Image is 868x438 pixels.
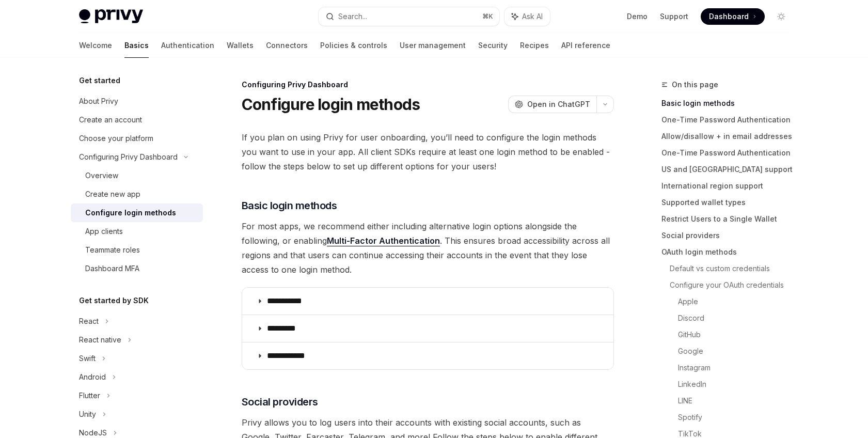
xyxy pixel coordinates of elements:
[678,326,798,343] a: GitHub
[79,74,120,87] h5: Get started
[85,188,140,200] div: Create new app
[701,8,765,25] a: Dashboard
[71,222,203,241] a: App clients
[79,315,99,327] div: React
[672,79,718,91] span: On this page
[85,244,140,256] div: Teammate roles
[79,294,149,307] h5: Get started by SDK
[79,114,142,126] div: Create an account
[71,111,203,129] a: Create an account
[661,161,798,178] a: US and [GEOGRAPHIC_DATA] support
[482,12,493,21] span: ⌘ K
[478,33,508,58] a: Security
[709,11,749,22] span: Dashboard
[71,204,203,222] a: Configure login methods
[79,95,118,107] div: About Privy
[670,260,798,277] a: Default vs custom credentials
[338,10,367,23] div: Search...
[773,8,790,25] button: Toggle dark mode
[678,409,798,426] a: Spotify
[678,310,798,326] a: Discord
[661,112,798,128] a: One-Time Password Authentication
[661,244,798,260] a: OAuth login methods
[522,11,543,22] span: Ask AI
[504,7,550,26] button: Ask AI
[242,198,337,213] span: Basic login methods
[661,194,798,211] a: Supported wallet types
[71,185,203,204] a: Create new app
[527,99,590,109] span: Open in ChatGPT
[678,343,798,359] a: Google
[79,151,178,163] div: Configuring Privy Dashboard
[678,359,798,376] a: Instagram
[242,130,614,174] span: If you plan on using Privy for user onboarding, you’ll need to configure the login methods you wa...
[242,80,614,90] div: Configuring Privy Dashboard
[71,259,203,278] a: Dashboard MFA
[266,33,308,58] a: Connectors
[678,293,798,310] a: Apple
[79,371,106,383] div: Android
[85,169,118,182] div: Overview
[71,129,203,148] a: Choose your platform
[561,33,610,58] a: API reference
[661,95,798,112] a: Basic login methods
[627,11,648,22] a: Demo
[508,96,596,113] button: Open in ChatGPT
[520,33,549,58] a: Recipes
[678,376,798,393] a: LinkedIn
[319,7,499,26] button: Search...⌘K
[242,219,614,277] span: For most apps, we recommend either including alternative login options alongside the following, o...
[79,9,143,24] img: light logo
[670,277,798,293] a: Configure your OAuth credentials
[79,132,153,145] div: Choose your platform
[661,211,798,227] a: Restrict Users to a Single Wallet
[85,225,123,238] div: App clients
[660,11,688,22] a: Support
[85,207,176,219] div: Configure login methods
[661,128,798,145] a: Allow/disallow + in email addresses
[85,262,139,275] div: Dashboard MFA
[71,241,203,259] a: Teammate roles
[661,145,798,161] a: One-Time Password Authentication
[400,33,466,58] a: User management
[71,92,203,111] a: About Privy
[227,33,254,58] a: Wallets
[242,395,318,409] span: Social providers
[124,33,149,58] a: Basics
[242,95,420,114] h1: Configure login methods
[327,236,440,246] a: Multi-Factor Authentication
[320,33,387,58] a: Policies & controls
[161,33,214,58] a: Authentication
[79,33,112,58] a: Welcome
[661,227,798,244] a: Social providers
[79,389,100,402] div: Flutter
[71,166,203,185] a: Overview
[678,393,798,409] a: LINE
[79,334,121,346] div: React native
[79,352,96,365] div: Swift
[661,178,798,194] a: International region support
[79,408,96,420] div: Unity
